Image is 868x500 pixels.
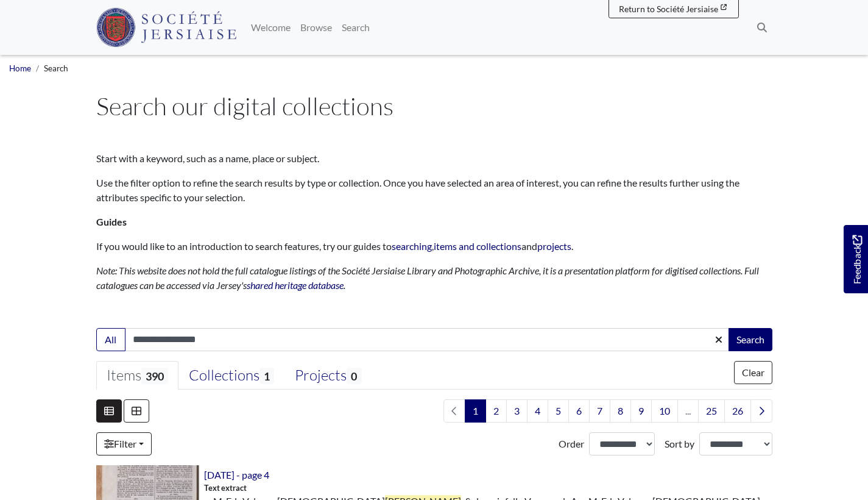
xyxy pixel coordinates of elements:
a: Would you like to provide feedback? [844,225,868,293]
a: shared heritage database [247,279,344,291]
a: Goto page 26 [724,399,751,423]
a: Goto page 4 [527,399,548,423]
span: 1 [259,368,274,384]
input: Enter one or more search terms... [125,328,730,351]
a: searching [392,240,432,252]
div: Projects [295,366,361,385]
button: Search [729,328,772,351]
span: Goto page 1 [465,399,486,423]
em: Note: This website does not hold the full catalogue listings of the Société Jersiaise Library and... [96,265,759,291]
strong: Guides [96,216,127,227]
a: Next page [750,399,772,423]
p: If you would like to an introduction to search features, try our guides to , and . [96,239,772,254]
a: Goto page 8 [610,399,631,423]
img: Société Jersiaise [96,8,237,47]
a: projects [537,240,571,252]
a: Browse [295,15,337,40]
nav: pagination [439,399,772,423]
a: Home [9,63,31,73]
label: Order [559,437,584,451]
span: 0 [347,368,361,384]
a: Goto page 2 [485,399,507,423]
div: Collections [189,366,274,385]
a: Welcome [246,15,295,40]
a: Goto page 25 [698,399,725,423]
span: Search [44,63,68,73]
span: Text extract [204,482,247,494]
a: Search [337,15,375,40]
label: Sort by [665,437,694,451]
a: Goto page 7 [589,399,610,423]
li: Previous page [443,399,465,423]
a: items and collections [434,240,521,252]
a: Goto page 5 [548,399,569,423]
a: Goto page 9 [630,399,652,423]
a: [DATE] - page 4 [204,469,269,480]
h1: Search our digital collections [96,91,772,121]
span: Return to Société Jersiaise [619,4,718,14]
p: Start with a keyword, such as a name, place or subject. [96,151,772,166]
a: Société Jersiaise logo [96,5,237,50]
span: Feedback [850,235,864,285]
div: Items [107,366,168,385]
a: Goto page 3 [506,399,528,423]
a: Goto page 10 [651,399,678,423]
a: Filter [96,432,152,455]
button: All [96,328,125,351]
button: Clear [734,361,772,384]
span: 390 [141,368,168,384]
p: Use the filter option to refine the search results by type or collection. Once you have selected ... [96,176,772,205]
a: Goto page 6 [568,399,590,423]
